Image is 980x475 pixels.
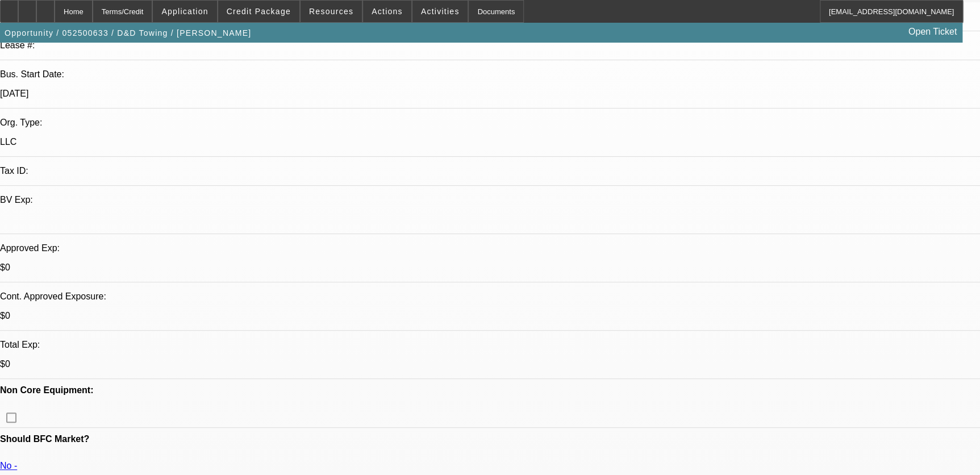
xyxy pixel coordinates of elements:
button: Credit Package [218,1,299,22]
span: Activities [421,7,460,16]
span: Resources [309,7,353,16]
button: Application [153,1,216,22]
button: Actions [363,1,411,22]
span: Opportunity / 052500633 / D&D Towing / [PERSON_NAME] [5,28,251,37]
button: Activities [412,1,468,22]
span: Actions [372,7,403,16]
span: Credit Package [227,7,291,16]
button: Resources [301,1,362,22]
a: Open Ticket [904,22,961,41]
span: Application [161,7,208,16]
